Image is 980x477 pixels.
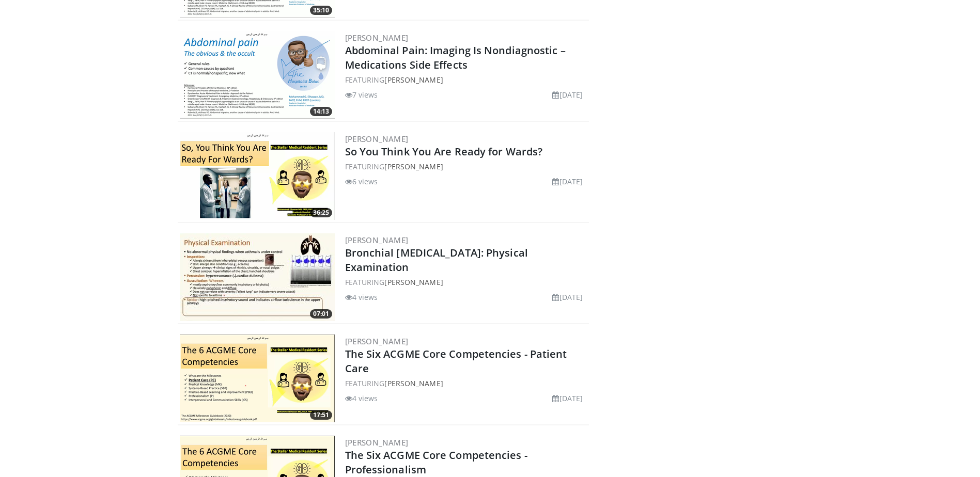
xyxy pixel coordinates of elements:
a: The Six ACGME Core Competencies - Patient Care [345,347,567,375]
div: FEATURING [345,378,587,389]
a: [PERSON_NAME] [345,336,409,346]
span: 14:13 [310,107,332,116]
img: 8765ba5e-4f31-4b16-81e3-3833be7fde85.png.300x170_q85_crop-smart_upscale.png [180,335,335,422]
span: 17:51 [310,410,332,420]
a: Abdominal Pain: Imaging Is Nondiagnostic – Medications Side Effects [345,43,566,72]
a: 14:13 [180,31,335,119]
li: 4 views [345,393,378,404]
li: [DATE] [552,89,583,100]
img: 12910ef0-5802-4ba3-b529-c94598f9b925.300x170_q85_crop-smart_upscale.jpg [180,233,335,321]
li: [DATE] [552,292,583,303]
a: [PERSON_NAME] [384,162,443,171]
li: [DATE] [552,393,583,404]
span: 35:10 [310,6,332,15]
a: [PERSON_NAME] [384,378,443,388]
li: 6 views [345,176,378,187]
a: [PERSON_NAME] [345,235,409,245]
a: The Six ACGME Core Competencies - Professionalism [345,448,527,476]
a: [PERSON_NAME] [384,277,443,287]
a: [PERSON_NAME] [384,75,443,85]
img: 70d87a79-9e40-4b24-a12a-01a30c141368.png.300x170_q85_crop-smart_upscale.png [180,31,335,119]
a: [PERSON_NAME] [345,33,409,43]
span: 36:25 [310,208,332,217]
div: FEATURING [345,277,587,288]
div: FEATURING [345,74,587,85]
a: Bronchial [MEDICAL_DATA]: Physical Examination [345,246,528,274]
a: [PERSON_NAME] [345,437,409,448]
a: 07:01 [180,233,335,321]
a: [PERSON_NAME] [345,134,409,144]
span: 07:01 [310,309,332,319]
li: 7 views [345,89,378,100]
div: FEATURING [345,161,587,172]
a: 36:25 [180,132,335,220]
img: e31b97b6-3530-4259-824f-b5523143deb9.png.300x170_q85_crop-smart_upscale.png [180,132,335,220]
a: 17:51 [180,335,335,422]
li: [DATE] [552,176,583,187]
li: 4 views [345,292,378,303]
a: So You Think You Are Ready for Wards? [345,145,543,158]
